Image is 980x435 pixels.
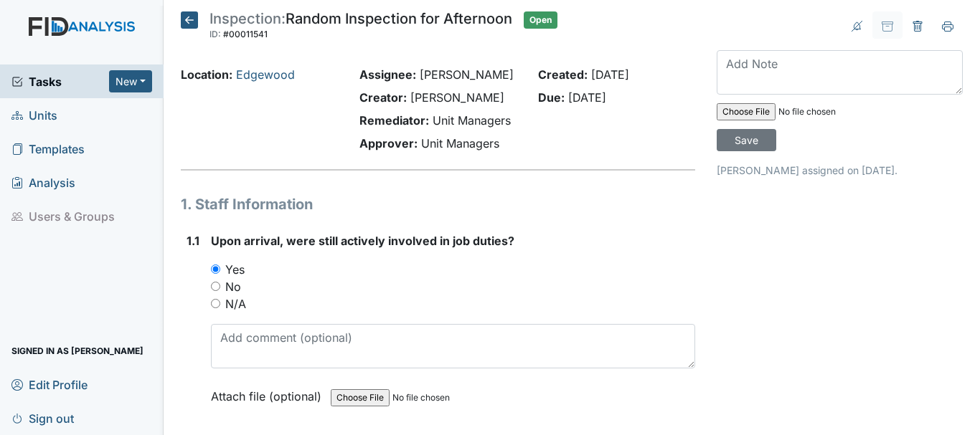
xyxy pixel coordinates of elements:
[211,282,220,291] input: No
[211,299,220,308] input: N/A
[591,67,629,82] span: [DATE]
[359,90,407,105] strong: Creator:
[181,67,232,82] strong: Location:
[568,90,606,105] span: [DATE]
[433,113,511,128] span: Unit Managers
[225,261,245,278] label: Yes
[11,104,57,126] span: Units
[209,11,512,43] div: Random Inspection for Afternoon
[359,113,429,128] strong: Remediator:
[187,232,199,249] label: 1.1
[538,67,588,82] strong: Created:
[109,70,152,92] button: New
[11,138,85,160] span: Templates
[717,129,776,151] input: Save
[181,193,695,215] h1: 1. Staff Information
[717,163,963,178] p: [PERSON_NAME] assigned on [DATE].
[11,73,109,90] a: Tasks
[225,295,246,312] label: N/A
[211,234,514,248] span: Upon arrival, were still actively involved in job duties?
[11,373,88,396] span: Edit Profile
[410,90,504,105] span: [PERSON_NAME]
[421,136,499,150] span: Unit Managers
[225,278,241,295] label: No
[236,67,295,82] a: Edgewood
[11,340,143,362] span: Signed in as [PERSON_NAME]
[211,380,327,405] label: Attach file (optional)
[420,67,514,82] span: [PERSON_NAME]
[11,407,74,429] span: Sign out
[211,264,220,274] input: Yes
[11,171,75,193] span: Analysis
[359,67,416,82] strong: Assignee:
[359,136,418,150] strong: Approver:
[209,10,286,27] span: Inspection:
[538,90,565,105] strong: Due:
[524,11,557,29] span: Open
[209,29,221,39] span: ID:
[223,29,268,39] span: #00011541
